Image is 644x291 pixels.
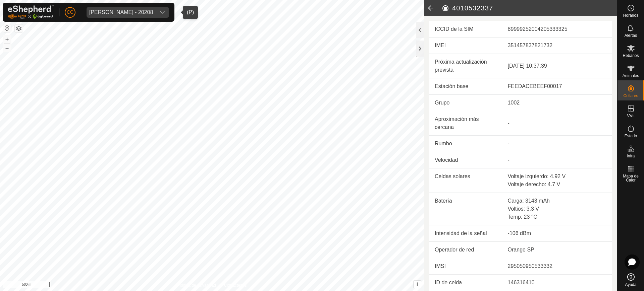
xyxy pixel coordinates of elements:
button: Capas del Mapa [15,24,23,32]
button: i [414,281,421,288]
a: Política de Privacidad [177,282,216,288]
td: Celdas solares [429,168,502,193]
td: Rumbo [429,136,502,152]
span: i [417,281,418,287]
td: Operador de red [429,242,502,258]
div: Temp: 23 °C [508,213,606,221]
span: Ayuda [625,283,637,287]
span: Horarios [623,13,638,17]
div: Carga: 3143 mAh [508,197,606,205]
div: dropdown trigger [156,7,169,18]
span: Estado [625,134,637,138]
div: [PERSON_NAME] - 20208 [89,10,153,15]
div: Voltaje izquierdo: 4.92 V [508,172,606,180]
td: Próxima actualización prevista [429,54,502,78]
td: 146316410 [502,275,612,291]
td: 1002 [502,95,612,111]
td: -106 dBm [502,225,612,242]
td: - [502,136,612,152]
td: 351457837821732 [502,38,612,54]
td: Grupo [429,95,502,111]
div: Voltaje derecho: 4.7 V [508,180,606,189]
button: – [3,44,11,52]
img: Logo Gallagher [8,5,54,19]
td: Batería [429,193,502,225]
span: Beatriz Garcia Sanchez - 20208 [87,7,156,18]
span: VVs [627,114,634,118]
span: Rebaños [623,54,639,58]
td: - [502,111,612,136]
td: Aproximación más cercana [429,111,502,136]
td: 295050950533332 [502,258,612,275]
td: Velocidad [429,152,502,168]
button: + [3,35,11,43]
span: CC [67,9,73,16]
span: Infra [627,154,635,158]
td: Estación base [429,78,502,95]
h2: 4010532337 [441,4,617,12]
span: Collares [623,94,638,98]
span: Animales [623,74,639,78]
td: 89999252004205333325 [502,21,612,38]
span: Mapa de Calor [619,174,642,182]
td: IMSI [429,258,502,275]
td: Intensidad de la señal [429,225,502,242]
td: ID de celda [429,275,502,291]
td: - [502,152,612,168]
a: Ayuda [618,271,644,289]
span: Alertas [625,33,637,38]
td: FEEDACEBEEF00017 [502,78,612,95]
td: [DATE] 10:37:39 [502,54,612,78]
button: Restablecer Mapa [3,24,11,32]
td: ICCID de la SIM [429,21,502,38]
a: Contáctenos [224,282,247,288]
div: Voltios: 3.3 V [508,205,606,213]
td: Orange SP [502,242,612,258]
td: IMEI [429,38,502,54]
